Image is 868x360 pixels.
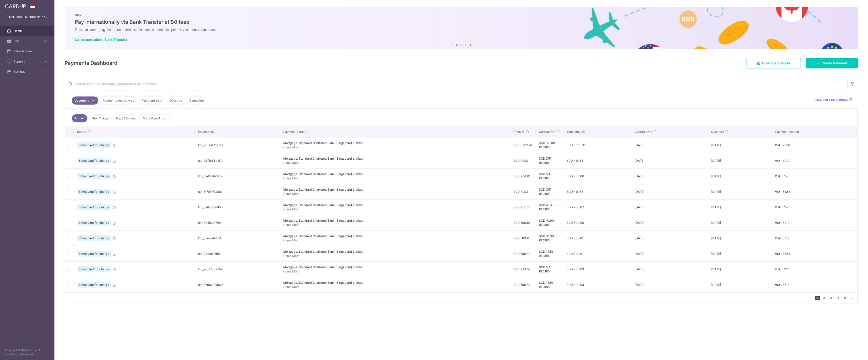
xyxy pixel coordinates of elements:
[195,184,280,199] td: txn_6f7e8f50a06
[536,153,563,168] td: SGD 7.57 REC185
[283,141,507,145] div: Mortgage. Standard Chartered Bank (Singapore) Limited
[65,77,847,91] input: Search by recipient name, payment id or reference
[563,184,631,199] td: SGD 416.68
[195,137,280,153] td: txn_2058d75ddfa
[631,261,708,277] td: [DATE]
[77,220,111,226] span: Scheduled for charge
[563,277,631,292] td: SGD 800.03
[113,114,138,122] a: Next 30 days
[563,199,631,215] td: SGD 266.67
[195,261,280,277] td: txn_5cc94fb97be
[510,277,536,292] td: SGD 785.50
[77,130,86,134] span: Status
[510,230,536,246] td: SGD 589.11
[77,158,111,164] span: Scheduled for charge
[100,96,137,105] a: Payments on the way
[536,230,563,246] td: SGD 10.90 REC185
[510,137,536,153] td: SGD 8,162.41
[708,153,772,168] td: [DATE]
[195,126,280,137] th: Payment ID
[536,184,563,199] td: SGD 7.57 REC185
[708,246,772,261] td: [DATE]
[563,137,631,153] td: SGD 8,313.41
[77,189,111,195] span: Scheduled for charge
[5,3,26,9] img: CardUp
[536,168,563,184] td: SGD 5.45 REC185
[283,249,507,254] div: Mortgage. Standard Chartered Bank (Singapore) Limited
[711,130,724,134] span: Due date
[773,236,782,241] img: Bank Card
[7,15,48,19] p: [EMAIL_ADDRESS][DOMAIN_NAME]
[782,252,790,255] span: 0362
[283,269,507,274] p: Home Mort
[75,27,848,32] h6: Zero processing fees and lowered transfer cost for your overseas expenses
[195,199,280,215] td: txn_8e6cb4af453
[773,267,782,272] img: Bank Card
[773,220,782,225] img: Bank Card
[75,37,127,42] a: Learn more about Bank Transfer
[283,207,507,211] p: Home Mort
[14,49,42,53] span: Refer & Save
[708,184,772,199] td: [DATE]
[14,39,42,43] span: Pay
[631,184,708,199] td: [DATE]
[65,7,858,49] img: Bank transfer banner
[708,261,772,277] td: [DATE]
[815,296,820,300] li: 1
[747,58,801,68] a: Download Report
[773,174,782,179] img: Bank Card
[563,230,631,246] td: SGD 600.01
[782,159,790,162] span: 2199
[77,142,111,148] span: Scheduled for charge
[14,59,42,64] span: Support
[536,277,563,292] td: SGD 14.53 REC185
[782,283,789,286] span: 8713
[283,156,507,161] div: Mortgage. Standard Chartered Bank (Singapore) Limited
[536,215,563,230] td: SGD 10.90 REC185
[563,168,631,184] td: SGD 300.06
[773,158,782,163] img: Bank Card
[772,126,857,137] th: Payment method
[195,246,280,261] td: txn_06c2ca5f511
[65,59,117,67] h4: Payments Dashboard
[631,137,708,153] td: [DATE]
[75,19,848,26] h5: Pay internationally via Bank Transfer at $0 fees
[708,199,772,215] td: [DATE]
[631,230,708,246] td: [DATE]
[510,153,536,168] td: SGD 409.11
[806,58,858,68] a: Create Payment
[510,199,536,215] td: SGD 261.83
[283,172,507,176] div: Mortgage. Standard Chartered Bank (Singapore) Limited
[782,236,789,240] span: 3017
[283,254,507,258] p: Home Mort
[842,295,848,300] a: 5
[77,251,111,257] span: Scheduled for charge
[773,189,782,194] img: Bank Card
[563,153,631,168] td: SGD 416.68
[708,215,772,230] td: [DATE]
[139,96,165,105] a: Recipient paid
[513,130,524,134] span: Amount
[773,205,782,210] img: Bank Card
[283,161,507,165] p: Home Mort
[283,265,507,269] div: Mortgage. Standard Chartered Bank (Singapore) Limited
[283,218,507,223] div: Mortgage. Standard Chartered Bank (Singapore) Limited
[708,277,772,292] td: [DATE]
[195,277,280,292] td: txn_659e2e2a82a
[77,173,111,179] span: Scheduled for charge
[283,281,507,285] div: Mortgage. Standard Chartered Bank (Singapore) Limited
[283,203,507,207] div: Mortgage. Standard Chartered Bank (Singapore) Limited
[510,168,536,184] td: SGD 294.61
[814,98,852,102] a: Read more on statuses
[773,251,782,256] img: Bank Card
[631,153,708,168] td: [DATE]
[536,246,563,261] td: SGD 14.53 REC185
[77,282,111,288] span: Scheduled for charge
[75,14,848,17] p: NEW
[280,126,510,137] th: Payment details
[835,295,841,300] a: 4
[510,261,536,277] td: SGD 294.58
[140,114,173,122] a: More than 1 month
[782,205,789,209] span: 5126
[195,215,280,230] td: txn_8d5537f7fc4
